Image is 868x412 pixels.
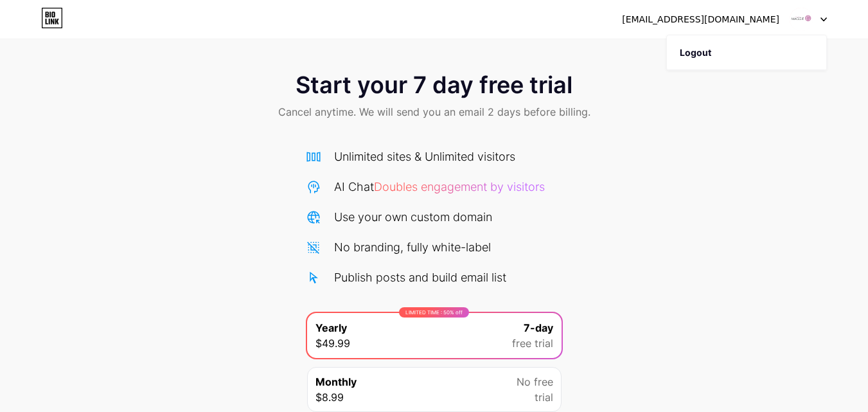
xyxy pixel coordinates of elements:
[622,13,779,26] div: [EMAIL_ADDRESS][DOMAIN_NAME]
[315,336,350,351] span: $49.99
[315,390,344,405] span: $8.99
[334,148,515,165] div: Unlimited sites & Unlimited visitors
[296,72,572,98] span: Start your 7 day free trial
[334,208,492,226] div: Use your own custom domain
[278,104,590,120] span: Cancel anytime. We will send you an email 2 days before billing.
[535,390,553,405] span: trial
[315,320,347,336] span: Yearly
[334,178,545,195] div: AI Chat
[334,238,491,256] div: No branding, fully white-label
[517,374,553,390] span: No free
[789,7,813,31] img: Maggieg Salon
[399,307,469,318] div: LIMITED TIME : 50% off
[315,374,357,390] span: Monthly
[374,180,545,193] span: Doubles engagement by visitors
[524,320,553,336] span: 7-day
[512,336,553,351] span: free trial
[667,35,826,70] li: Logout
[334,269,506,286] div: Publish posts and build email list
